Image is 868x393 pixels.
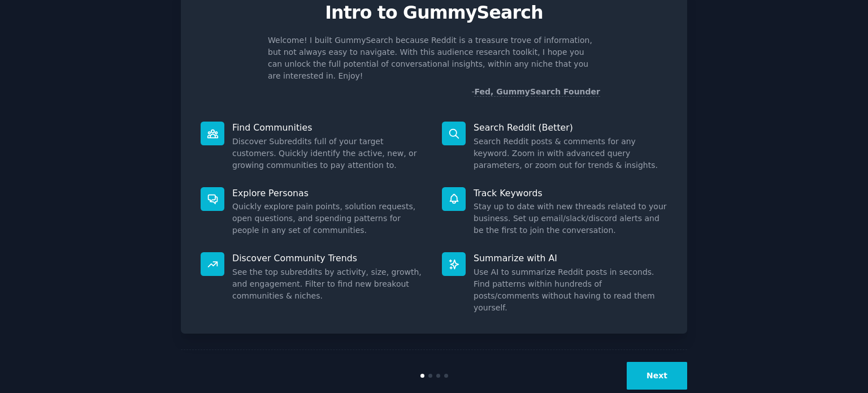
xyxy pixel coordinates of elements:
a: Fed, GummySearch Founder [474,87,600,97]
dd: Discover Subreddits full of your target customers. Quickly identify the active, new, or growing c... [232,136,426,171]
p: Explore Personas [232,187,426,199]
dd: See the top subreddits by activity, size, growth, and engagement. Filter to find new breakout com... [232,266,426,302]
button: Next [627,362,687,390]
p: Discover Community Trends [232,252,426,264]
p: Search Reddit (Better) [474,122,667,133]
dd: Search Reddit posts & comments for any keyword. Zoom in with advanced query parameters, or zoom o... [474,136,667,171]
div: - [471,86,600,98]
p: Find Communities [232,122,426,133]
p: Summarize with AI [474,252,667,264]
p: Track Keywords [474,187,667,199]
dd: Quickly explore pain points, solution requests, open questions, and spending patterns for people ... [232,201,426,236]
dd: Use AI to summarize Reddit posts in seconds. Find patterns within hundreds of posts/comments with... [474,266,667,314]
p: Welcome! I built GummySearch because Reddit is a treasure trove of information, but not always ea... [268,34,600,82]
p: Intro to GummySearch [193,3,675,23]
dd: Stay up to date with new threads related to your business. Set up email/slack/discord alerts and ... [474,201,667,236]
